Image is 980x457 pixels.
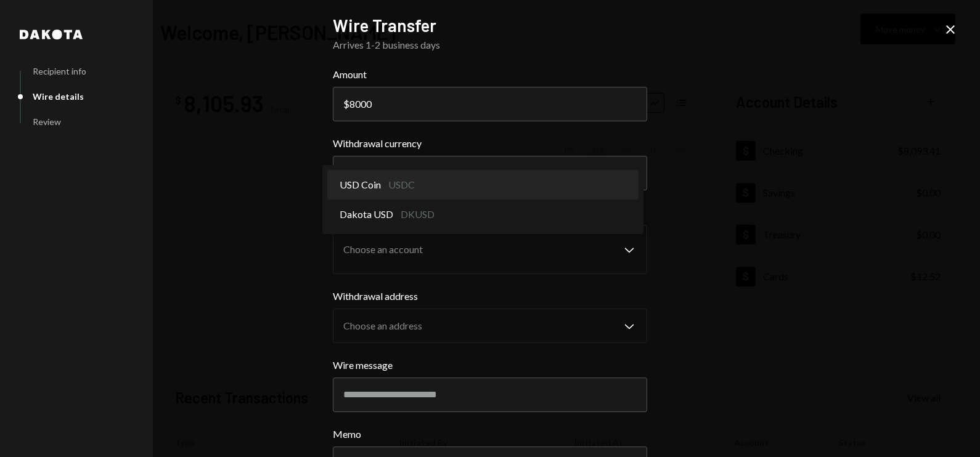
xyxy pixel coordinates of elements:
[333,289,647,304] label: Withdrawal address
[333,225,647,274] button: Withdrawal account
[333,156,647,190] button: Withdrawal currency
[388,177,415,192] div: USDC
[33,66,86,76] div: Recipient info
[340,207,393,222] span: Dakota USD
[33,91,84,102] div: Wire details
[340,177,381,192] span: USD Coin
[333,87,647,121] input: 0.00
[333,67,647,82] label: Amount
[343,98,349,110] div: $
[333,14,647,38] h2: Wire Transfer
[333,309,647,343] button: Withdrawal address
[401,207,435,222] div: DKUSD
[333,358,647,373] label: Wire message
[333,427,647,442] label: Memo
[33,116,61,127] div: Review
[333,38,647,52] div: Arrives 1-2 business days
[333,136,647,151] label: Withdrawal currency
